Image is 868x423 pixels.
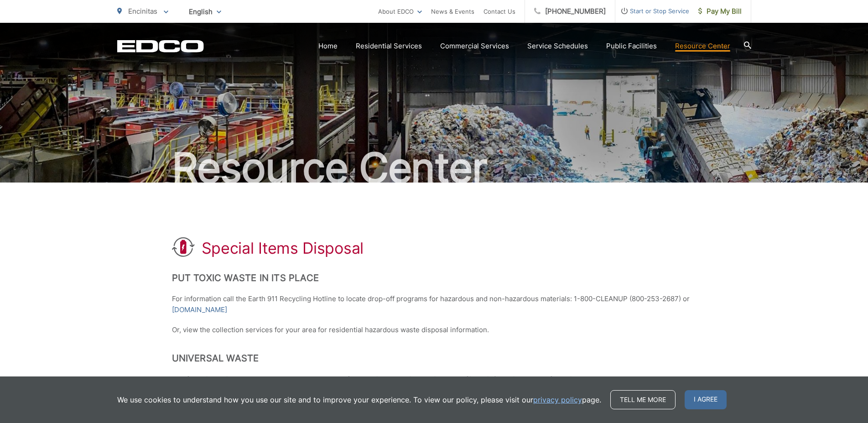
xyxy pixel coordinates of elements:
[675,41,730,52] a: Resource Center
[356,41,422,52] a: Residential Services
[172,293,696,315] p: For information call the Earth 911 Recycling Hotline to locate drop-off programs for hazardous an...
[172,324,696,335] p: Or, view the collection services for your area for residential hazardous waste disposal information.
[202,239,364,257] h1: Special Items Disposal
[117,40,204,52] a: EDCD logo. Return to the homepage.
[606,41,657,52] a: Public Facilities
[685,390,727,409] span: I agree
[440,41,509,52] a: Commercial Services
[172,353,696,364] h2: Universal Waste
[172,374,696,385] p: The following universal wastes may not be placed out for curbside collection or disposed of in a ...
[483,6,515,17] a: Contact Us
[128,7,157,16] span: Encinitas
[182,4,228,20] span: English
[378,6,422,17] a: About EDCO
[698,6,742,17] span: Pay My Bill
[172,272,696,283] h2: Put Toxic Waste In Its Place
[172,304,227,315] a: [DOMAIN_NAME]
[117,145,751,191] h2: Resource Center
[318,41,338,52] a: Home
[117,394,601,405] p: We use cookies to understand how you use our site and to improve your experience. To view our pol...
[527,41,588,52] a: Service Schedules
[431,6,474,17] a: News & Events
[533,394,582,405] a: privacy policy
[610,390,676,409] a: Tell me more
